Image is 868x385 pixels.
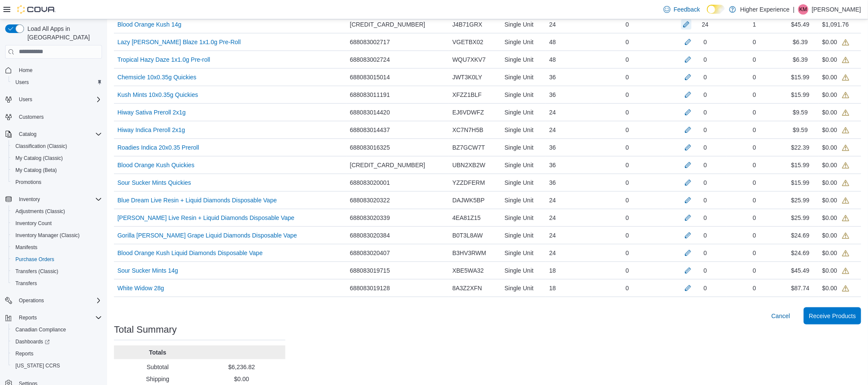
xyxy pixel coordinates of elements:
[546,16,592,33] div: 24
[822,90,849,100] div: $0.00
[501,209,546,226] div: Single Unit
[2,193,105,205] button: Inventory
[727,262,781,279] div: 0
[546,192,592,209] div: 24
[9,229,105,241] button: Inventory Manager (Classic)
[350,37,390,47] span: 688083002717
[12,230,102,241] span: Inventory Manager (Classic)
[9,205,105,217] button: Adjustments (Classic)
[19,96,32,103] span: Users
[9,265,105,277] button: Transfers (Classic)
[452,230,483,241] span: B0T3L8AW
[707,5,725,14] input: Dark Mode
[2,312,105,324] button: Reports
[727,121,781,138] div: 0
[12,177,102,187] span: Promotions
[799,4,807,15] span: KM
[782,86,819,103] div: $15.99
[12,165,102,175] span: My Catalog (Beta)
[350,19,425,30] span: [CREDIT_CARD_NUMBER]
[350,72,390,82] span: 688083015014
[782,121,819,138] div: $9.59
[452,19,482,30] span: J4B71GRX
[452,177,485,188] span: YZZDFERM
[782,262,819,279] div: $45.49
[727,280,781,297] div: 0
[727,16,781,33] div: 1
[117,283,164,293] a: White Widow 28g
[822,142,849,153] div: $0.00
[350,195,390,205] span: 688083020322
[117,37,241,47] a: Lazy [PERSON_NAME] Blaze 1x1.0g Pre-Roll
[9,217,105,229] button: Inventory Count
[727,69,781,86] div: 0
[15,65,36,75] a: Home
[703,142,707,153] div: 0
[822,213,849,223] div: $0.00
[782,156,819,174] div: $15.99
[592,139,663,156] div: 0
[674,5,700,14] span: Feedback
[350,160,425,170] span: [CREDIT_CARD_NUMBER]
[501,139,546,156] div: Single Unit
[9,152,105,164] button: My Catalog (Classic)
[822,125,849,135] div: $0.00
[452,90,482,100] span: XFZZ1BLF
[703,160,707,170] div: 0
[350,90,390,100] span: 688083011191
[19,114,44,120] span: Customers
[9,76,105,88] button: Users
[15,280,37,287] span: Transfers
[9,241,105,253] button: Manifests
[703,54,707,65] div: 0
[782,69,819,86] div: $15.99
[782,51,819,68] div: $6.39
[114,325,177,335] h3: Total Summary
[727,174,781,191] div: 0
[350,283,390,293] span: 688083019128
[201,375,282,383] p: $0.00
[19,131,36,138] span: Catalog
[12,230,83,241] a: Inventory Manager (Classic)
[12,153,66,163] a: My Catalog (Classic)
[727,51,781,68] div: 0
[12,206,69,217] a: Adjustments (Classic)
[501,262,546,279] div: Single Unit
[15,112,47,122] a: Customers
[727,104,781,121] div: 0
[15,129,40,139] button: Catalog
[782,280,819,297] div: $87.74
[350,142,390,153] span: 688083016325
[350,125,390,135] span: 688083014437
[12,266,102,277] span: Transfers (Classic)
[12,325,69,335] a: Canadian Compliance
[703,230,707,241] div: 0
[117,375,198,383] p: Shipping
[12,361,63,371] a: [US_STATE] CCRS
[592,192,663,209] div: 0
[350,107,390,117] span: 688083014420
[15,313,40,323] button: Reports
[452,283,482,293] span: 8A3Z2XFN
[822,72,849,82] div: $0.00
[592,16,663,33] div: 0
[15,65,102,75] span: Home
[822,177,849,188] div: $0.00
[546,244,592,262] div: 24
[12,278,40,289] a: Transfers
[727,209,781,226] div: 0
[15,94,36,105] button: Users
[592,51,663,68] div: 0
[592,86,663,103] div: 0
[727,192,781,209] div: 0
[822,19,849,30] div: $1,091.76
[350,248,390,258] span: 688083020407
[592,244,663,262] div: 0
[452,265,484,276] span: XBE5WA32
[15,111,102,122] span: Customers
[15,220,52,227] span: Inventory Count
[546,262,592,279] div: 18
[117,230,297,241] a: Gorilla [PERSON_NAME] Grape Liquid Diamonds Disposable Vape
[15,313,102,323] span: Reports
[19,314,37,321] span: Reports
